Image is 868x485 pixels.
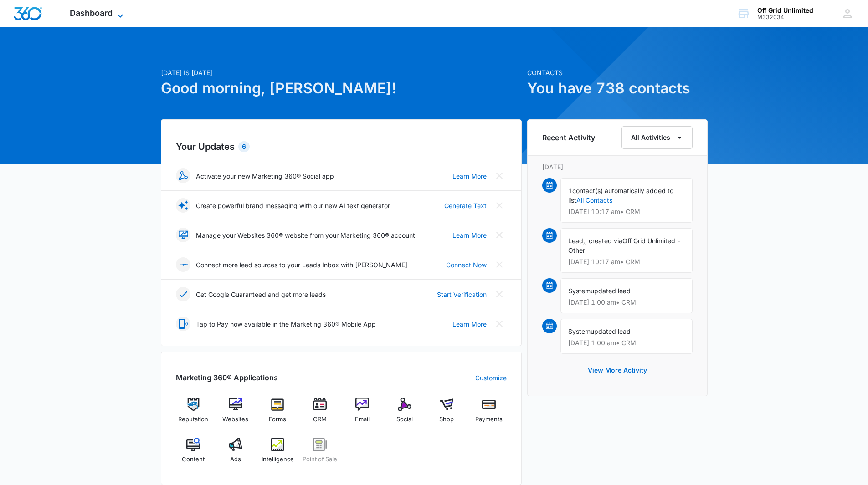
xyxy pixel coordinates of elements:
[238,141,250,152] div: 6
[492,287,507,301] button: Close
[452,171,487,181] a: Learn More
[591,327,631,335] span: updated lead
[568,187,572,194] span: 1
[576,196,612,204] a: All Contacts
[269,415,286,424] span: Forms
[437,290,487,299] a: Start Verification
[260,438,295,470] a: Intelligence
[178,415,208,424] span: Reputation
[475,373,507,383] a: Customize
[568,340,685,346] p: [DATE] 1:00 am • CRM
[303,438,338,470] a: Point of Sale
[161,68,522,77] p: [DATE] is [DATE]
[568,287,591,295] span: System
[757,14,813,20] div: account id
[429,398,464,430] a: Shop
[568,299,685,306] p: [DATE] 1:00 am • CRM
[472,398,507,430] a: Payments
[176,398,211,430] a: Reputation
[182,455,205,464] span: Content
[492,168,507,183] button: Close
[568,237,681,254] span: Off Grid Unlimited - Other
[396,415,413,424] span: Social
[196,260,407,270] p: Connect more lead sources to your Leads Inbox with [PERSON_NAME]
[568,209,685,215] p: [DATE] 10:17 am • CRM
[452,230,487,240] a: Learn More
[542,162,693,172] p: [DATE]
[262,455,294,464] span: Intelligence
[579,359,656,381] button: View More Activity
[444,201,487,210] a: Generate Text
[475,415,503,424] span: Payments
[621,126,693,149] button: All Activities
[439,415,454,424] span: Shop
[591,287,631,295] span: updated lead
[492,317,507,331] button: Close
[492,198,507,213] button: Close
[260,398,295,430] a: Forms
[568,187,673,204] span: contact(s) automatically added to list
[176,372,278,383] h2: Marketing 360® Applications
[345,398,380,430] a: Email
[387,398,422,430] a: Social
[196,230,415,240] p: Manage your Websites 360® website from your Marketing 360® account
[196,171,334,181] p: Activate your new Marketing 360® Social app
[218,438,253,470] a: Ads
[196,319,376,329] p: Tap to Pay now available in the Marketing 360® Mobile App
[568,237,585,245] span: Lead,
[527,77,708,99] h1: You have 738 contacts
[230,455,241,464] span: Ads
[527,68,708,77] p: Contacts
[542,132,595,143] h6: Recent Activity
[196,290,326,299] p: Get Google Guaranteed and get more leads
[70,8,113,18] span: Dashboard
[161,77,522,99] h1: Good morning, [PERSON_NAME]!
[303,455,337,464] span: Point of Sale
[176,438,211,470] a: Content
[313,415,327,424] span: CRM
[568,259,685,265] p: [DATE] 10:17 am • CRM
[222,415,248,424] span: Websites
[196,201,390,210] p: Create powerful brand messaging with our new AI text generator
[585,237,622,245] span: , created via
[492,228,507,242] button: Close
[757,7,813,14] div: account name
[452,319,487,329] a: Learn More
[492,257,507,272] button: Close
[176,140,507,153] h2: Your Updates
[355,415,370,424] span: Email
[218,398,253,430] a: Websites
[303,398,338,430] a: CRM
[568,327,591,335] span: System
[446,260,487,270] a: Connect Now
